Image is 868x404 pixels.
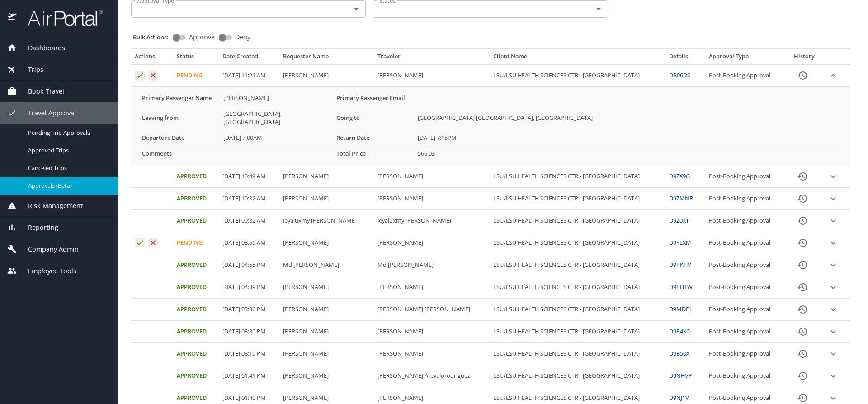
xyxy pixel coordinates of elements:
[173,232,219,254] td: Pending
[219,232,279,254] td: [DATE] 08:59 AM
[414,106,839,130] td: [GEOGRAPHIC_DATA] [GEOGRAPHIC_DATA], [GEOGRAPHIC_DATA]
[374,321,490,343] td: [PERSON_NAME]
[279,65,374,87] td: [PERSON_NAME]
[705,232,786,254] td: Post-Booking Approval
[131,52,173,64] th: Actions
[189,34,215,40] span: Approve
[826,347,840,361] button: expand row
[705,321,786,343] td: Post-Booking Approval
[592,3,605,15] button: Open
[792,343,813,365] button: History
[333,130,414,146] th: Return Date
[279,254,374,276] td: Md [PERSON_NAME]
[18,9,103,27] img: airportal-logo.png
[374,210,490,232] td: Jeyaluxmy [PERSON_NAME]
[669,349,689,357] a: D9B50X
[219,299,279,321] td: [DATE] 03:36 PM
[374,343,490,365] td: [PERSON_NAME]
[350,3,363,15] button: Open
[705,254,786,276] td: Post-Booking Approval
[490,188,665,210] td: LSU/LSU HEALTH SCIENCES CTR - [GEOGRAPHIC_DATA]
[138,146,220,162] th: Comments
[333,146,414,162] th: Total Price
[792,210,813,232] button: History
[279,343,374,365] td: [PERSON_NAME]
[705,210,786,232] td: Post-Booking Approval
[705,52,786,64] th: Approval Type
[669,172,690,180] a: D9ZX9G
[17,266,76,276] span: Employee Tools
[173,52,219,64] th: Status
[279,188,374,210] td: [PERSON_NAME]
[705,343,786,365] td: Post-Booking Approval
[173,321,219,343] td: Approved
[28,146,108,155] span: Approved Trips
[17,65,43,75] span: Trips
[669,394,689,402] a: D9NJ1V
[490,52,665,64] th: Client Name
[826,236,840,250] button: expand row
[669,71,690,79] a: DB06DS
[279,166,374,188] td: [PERSON_NAME]
[279,210,374,232] td: Jeyaluxmy [PERSON_NAME]
[705,65,786,87] td: Post-Booking Approval
[792,65,813,86] button: History
[792,321,813,342] button: History
[792,276,813,298] button: History
[279,299,374,321] td: [PERSON_NAME]
[374,365,490,387] td: [PERSON_NAME] Arevalorodriguez
[135,238,145,248] button: Approve request
[173,299,219,321] td: Approved
[490,166,665,188] td: LSU/LSU HEALTH SCIENCES CTR - [GEOGRAPHIC_DATA]
[826,258,840,272] button: expand row
[138,106,220,130] th: Leaving from
[374,254,490,276] td: Md [PERSON_NAME]
[490,232,665,254] td: LSU/LSU HEALTH SCIENCES CTR - [GEOGRAPHIC_DATA]
[138,90,839,162] table: More info for approvals
[138,130,220,146] th: Departure Date
[786,52,822,64] th: History
[219,210,279,232] td: [DATE] 09:32 AM
[17,43,65,53] span: Dashboards
[374,65,490,87] td: [PERSON_NAME]
[669,238,691,247] a: D9YLXM
[17,108,76,118] span: Travel Approval
[669,371,692,380] a: D9NHVP
[173,254,219,276] td: Approved
[669,194,693,202] a: D9ZMNR
[220,90,333,106] td: [PERSON_NAME]
[279,276,374,299] td: [PERSON_NAME]
[826,192,840,205] button: expand row
[173,210,219,232] td: Approved
[414,130,839,146] td: [DATE] 7:15PM
[826,280,840,294] button: expand row
[792,166,813,187] button: History
[279,365,374,387] td: [PERSON_NAME]
[826,214,840,228] button: expand row
[219,166,279,188] td: [DATE] 10:49 AM
[17,244,79,254] span: Company Admin
[792,232,813,254] button: History
[173,343,219,365] td: Approved
[17,201,83,211] span: Risk Management
[219,65,279,87] td: [DATE] 11:21 AM
[669,216,689,224] a: D9Z0XT
[490,321,665,343] td: LSU/LSU HEALTH SCIENCES CTR - [GEOGRAPHIC_DATA]
[173,188,219,210] td: Approved
[490,343,665,365] td: LSU/LSU HEALTH SCIENCES CTR - [GEOGRAPHIC_DATA]
[219,321,279,343] td: [DATE] 03:30 PM
[148,71,158,81] button: Deny request
[792,365,813,387] button: History
[138,90,220,106] th: Primary Passenger Name
[17,86,64,96] span: Book Travel
[490,365,665,387] td: LSU/LSU HEALTH SCIENCES CTR - [GEOGRAPHIC_DATA]
[219,188,279,210] td: [DATE] 10:32 AM
[705,276,786,299] td: Post-Booking Approval
[28,128,108,137] span: Pending Trip Approvals
[826,303,840,316] button: expand row
[219,52,279,64] th: Date Created
[669,327,691,335] a: D9P4XQ
[374,188,490,210] td: [PERSON_NAME]
[826,369,840,383] button: expand row
[219,254,279,276] td: [DATE] 04:55 PM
